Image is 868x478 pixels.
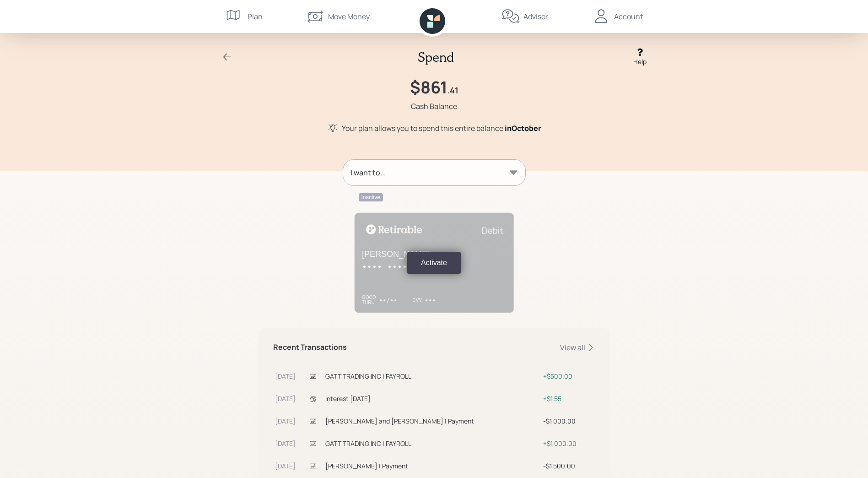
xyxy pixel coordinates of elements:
[505,123,541,133] span: in October
[411,101,457,112] div: Cash Balance
[350,167,386,178] div: I want to...
[543,461,593,471] div: $1,500.00
[418,49,454,65] h2: Spend
[275,416,306,426] div: [DATE]
[560,342,595,353] div: View all
[325,416,539,426] div: [PERSON_NAME] and [PERSON_NAME] | Payment
[248,11,263,22] div: Plan
[325,371,539,381] div: GATT TRADING INC | PAYROLL
[523,11,548,22] div: Advisor
[543,394,593,403] div: $1.55
[275,461,306,471] div: [DATE]
[325,461,539,471] div: [PERSON_NAME] | Payment
[275,439,306,448] div: [DATE]
[447,86,458,96] h4: .41
[273,343,347,352] h5: Recent Transactions
[342,123,541,134] div: Your plan allows you to spend this entire balance
[275,394,306,403] div: [DATE]
[614,11,643,22] div: Account
[633,57,647,66] div: Help
[325,394,539,403] div: Interest [DATE]
[325,439,539,448] div: GATT TRADING INC | PAYROLL
[543,416,593,426] div: $1,000.00
[275,371,306,381] div: [DATE]
[543,439,593,448] div: $1,000.00
[328,11,370,22] div: Move Money
[543,371,593,381] div: $500.00
[410,77,447,97] h1: $861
